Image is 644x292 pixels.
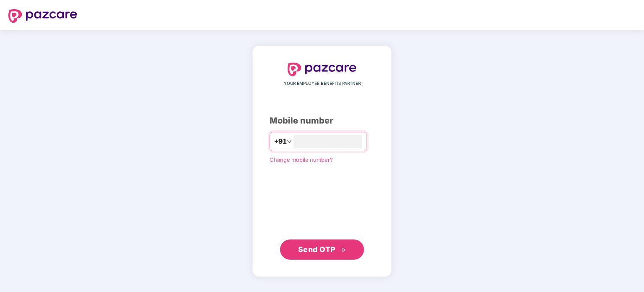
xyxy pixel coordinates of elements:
[270,114,374,127] div: Mobile number
[288,63,356,76] img: logo
[280,239,364,260] button: Send OTPdouble-right
[298,245,335,254] span: Send OTP
[341,247,346,253] span: double-right
[274,136,287,147] span: +91
[284,80,361,87] span: YOUR EMPLOYEE BENEFITS PARTNER
[8,9,77,23] img: logo
[287,139,292,144] span: down
[270,156,333,163] a: Change mobile number?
